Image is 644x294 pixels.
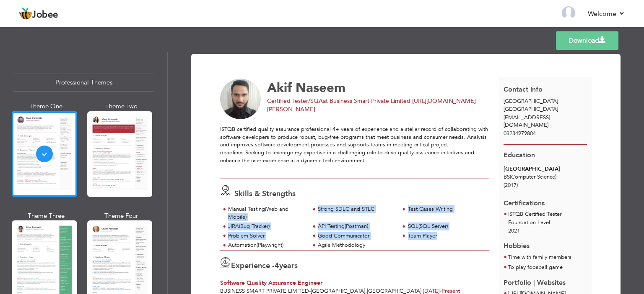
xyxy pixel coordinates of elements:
[408,205,485,213] div: Test Cases Writing
[504,182,518,189] span: (2017)
[13,212,79,220] div: Theme Three
[89,212,154,220] div: Theme Four
[318,222,395,230] div: API Testing(Postman)
[89,102,154,111] div: Theme Two
[267,97,476,113] span: at Business Smart Private Limited [URL][DOMAIN_NAME][PERSON_NAME]
[504,97,558,105] span: [GEOGRAPHIC_DATA]
[220,79,261,120] img: No image
[13,102,79,111] div: Theme One
[318,205,395,213] div: Strong SDLC and STLC
[504,165,587,173] div: [GEOGRAPHIC_DATA]
[275,261,279,271] span: 4
[504,85,543,94] span: Contact Info
[19,7,58,20] a: Jobee
[508,210,561,226] span: ISTQB Certified Tester Foundation Level
[508,263,563,271] span: To play foosball game
[234,189,296,199] span: Skills & Strengths
[504,130,536,137] span: 03234979804
[275,261,298,271] label: years
[228,222,305,230] div: JIRA(Bug Tracker)
[504,114,550,129] span: [EMAIL_ADDRESS][DOMAIN_NAME]
[408,222,485,230] div: SQL(SQL Server)
[508,227,587,235] p: 2021
[13,74,154,92] div: Professional Themes
[32,10,58,20] span: Jobee
[504,241,530,251] span: Hobbies
[408,232,485,240] div: Team Player
[504,105,558,113] span: [GEOGRAPHIC_DATA]
[588,9,625,19] a: Welcome
[504,151,535,160] span: Education
[267,97,323,105] span: Certified Tester/SQA
[562,6,575,20] img: Profile Img
[228,205,305,221] div: Manual Testing(Web and Mobile)
[228,232,305,240] div: Problem Solver
[504,192,545,208] span: Certifications
[318,232,395,240] div: Good Communicator
[220,125,489,172] div: ISTQB certified quality assurance professional 4+ years of experience and a stellar record of col...
[504,173,556,181] span: BS(Computer Science)
[556,31,618,50] a: Download
[228,241,305,249] div: Automation(Playwright)
[231,261,275,271] span: Experience -
[296,79,345,97] span: Naseem
[504,278,566,287] span: Portfolio | Websites
[19,7,32,20] img: jobee.io
[220,279,322,287] span: Software Quality Assurance Engineer
[508,253,571,261] span: Time with family members
[318,241,395,249] div: Agile Methodology
[267,79,292,97] span: Akif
